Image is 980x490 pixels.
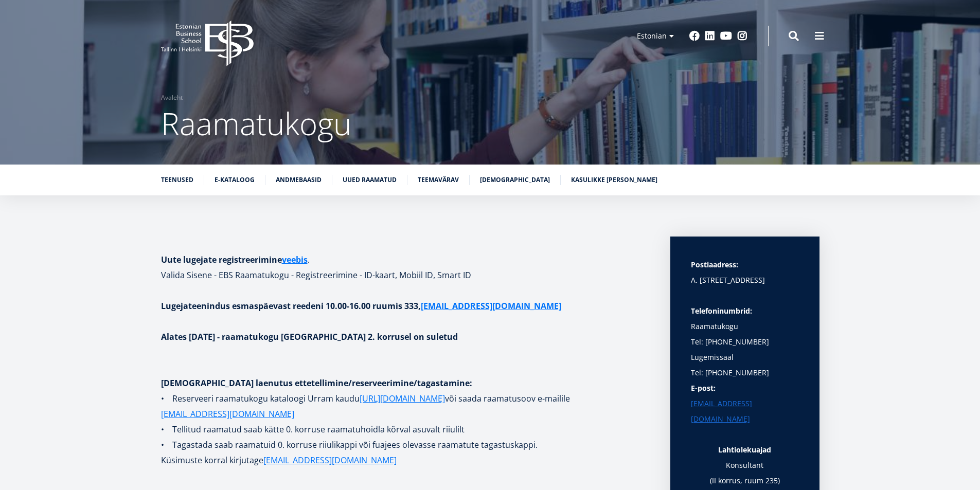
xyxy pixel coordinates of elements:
[691,303,799,334] p: Raamatukogu
[691,396,799,427] a: [EMAIL_ADDRESS][DOMAIN_NAME]
[161,254,308,265] strong: Uute lugejate registreerimine
[161,93,183,103] a: Avaleht
[161,437,650,452] p: • Tagastada saab raamatuid 0. korruse riiulikappi või fuajees olevasse raamatute tagastuskappi.
[691,334,799,365] p: Tel: [PHONE_NUMBER] Lugemissaal
[161,391,650,422] p: • Reserveeri raamatukogu kataloogi Urram kaudu või saada raamatusoov e-mailile
[161,102,351,144] span: Raamatukogu
[689,31,700,41] a: Facebook
[161,252,650,283] h1: . Valida Sisene - EBS Raamatukogu - Registreerimine - ID-kaart, Mobiil ID, Smart ID
[691,365,799,380] p: Tel: [PHONE_NUMBER]
[161,406,294,422] a: [EMAIL_ADDRESS][DOMAIN_NAME]
[691,273,799,288] p: A. [STREET_ADDRESS]
[691,260,738,269] strong: Postiaadress:
[571,175,657,185] a: Kasulikke [PERSON_NAME]
[718,445,771,455] strong: Lahtiolekuajad
[161,175,193,185] a: Teenused
[215,175,255,185] a: E-kataloog
[161,331,458,342] strong: Alates [DATE] - raamatukogu [GEOGRAPHIC_DATA] 2. korrusel on suletud
[691,383,716,393] strong: E-post:
[161,422,650,437] p: • Tellitud raamatud saab kätte 0. korruse raamatuhoidla kõrval asuvalt riiulilt
[737,31,747,41] a: Instagram
[276,175,322,185] a: Andmebaasid
[282,252,308,267] a: veebis
[263,452,397,468] a: [EMAIL_ADDRESS][DOMAIN_NAME]
[343,175,397,185] a: Uued raamatud
[691,306,752,316] strong: Telefoninumbrid:
[421,298,561,314] a: [EMAIL_ADDRESS][DOMAIN_NAME]
[161,452,650,468] p: Küsimuste korral kirjutage
[705,31,715,41] a: Linkedin
[161,377,472,389] strong: [DEMOGRAPHIC_DATA] laenutus ettetellimine/reserveerimine/tagastamine:
[480,175,550,185] a: [DEMOGRAPHIC_DATA]
[161,300,561,312] strong: Lugejateenindus esmaspäevast reedeni 10.00-16.00 ruumis 333,
[360,391,445,406] a: [URL][DOMAIN_NAME]
[418,175,459,185] a: Teemavärav
[720,31,732,41] a: Youtube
